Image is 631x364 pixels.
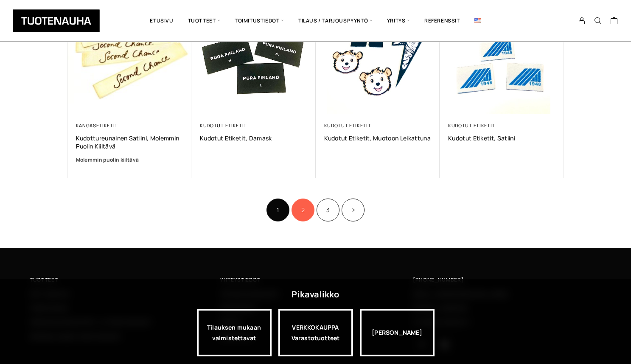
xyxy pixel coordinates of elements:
span: Tuotteet [181,6,227,35]
span: Yhteystiedot [220,275,260,284]
a: Kudotut etiketit, satiini [448,134,555,142]
span: Sivu 1 [266,199,289,221]
img: English [474,18,481,23]
div: VERKKOKAUPPA Varastotuotteet [278,309,353,356]
a: Etusivu [143,6,180,35]
div: [PERSON_NAME] [360,309,435,356]
a: VERKKOKAUPPAVarastotuotteet [278,309,353,356]
nav: Product Pagination [67,197,564,222]
a: Molemmin puolin kiiltävä [76,156,183,164]
a: [PHONE_NUMBER] [413,275,464,284]
a: Kudotut etiketit, muotoon leikattuna [324,134,432,142]
span: Toimitustiedot [227,6,291,35]
a: Kudotut etiketit [448,122,495,129]
div: Pikavalikko [292,287,339,302]
a: Kudotut etiketit, Damask [200,134,307,142]
span: Tilaus / Tarjouspyyntö [291,6,380,35]
button: Search [590,17,606,25]
a: Sivu 2 [292,199,314,221]
a: Tilauksen mukaan valmistettavat [197,309,272,356]
a: Yhteystiedot [220,275,411,284]
a: Kangasetiketit [76,122,118,129]
a: Kudotut etiketit [200,122,247,129]
a: My Account [574,17,590,25]
span: Tuotteet [30,275,58,284]
a: Referenssit [417,6,467,35]
a: Cart [610,17,618,27]
a: Tuotteet [30,275,220,284]
a: Kudotut etiketit [324,122,371,129]
b: Molemmin puolin kiiltävä [76,156,139,163]
img: Tuotenauha Oy [13,9,100,32]
a: Kudottureunainen satiini, molemmin puolin kiiltävä [76,134,183,150]
span: Yritys [380,6,417,35]
a: Sivu 3 [317,199,339,221]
